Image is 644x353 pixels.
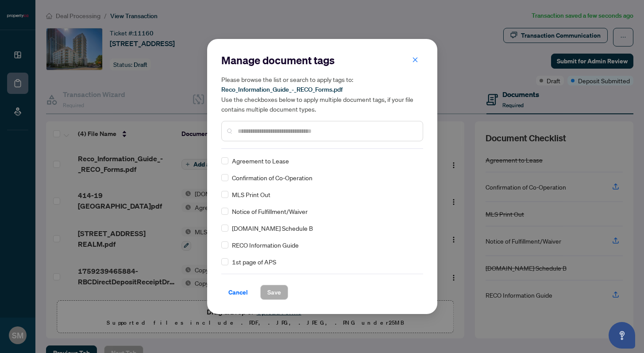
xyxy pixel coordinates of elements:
button: Save [260,285,288,300]
span: Notice of Fulfillment/Waiver [232,206,308,216]
h2: Manage document tags [221,53,423,67]
span: 1st page of APS [232,257,276,267]
span: [DOMAIN_NAME] Schedule B [232,223,313,233]
span: Confirmation of Co-Operation [232,173,312,182]
button: Cancel [221,285,255,300]
span: Cancel [228,285,248,299]
span: close [412,57,418,63]
span: RECO Information Guide [232,240,299,250]
h5: Please browse the list or search to apply tags to: Use the checkboxes below to apply multiple doc... [221,74,423,114]
button: Open asap [609,322,635,349]
span: Reco_Information_Guide_-_RECO_Forms.pdf [221,85,343,93]
span: MLS Print Out [232,190,270,199]
span: Agreement to Lease [232,156,289,166]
